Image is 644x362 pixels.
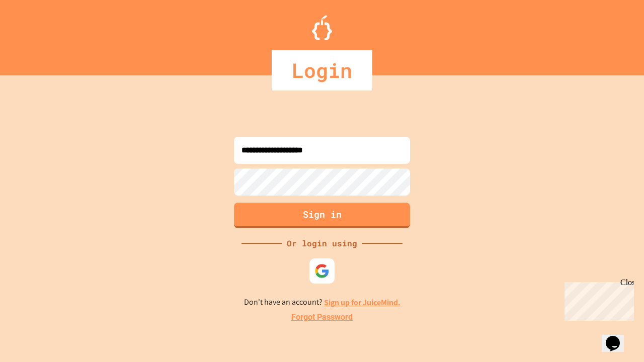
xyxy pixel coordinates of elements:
img: Logo.svg [312,15,332,40]
img: google-icon.svg [314,263,330,279]
a: Sign up for JuiceMind. [324,297,400,308]
div: Login [272,50,372,90]
a: Forgot Password [291,311,353,323]
button: Sign in [234,203,410,228]
div: Or login using [282,237,362,249]
p: Don't have an account? [244,296,400,309]
iframe: chat widget [602,322,634,352]
div: Chat with us now!Close [4,4,69,64]
iframe: chat widget [560,278,634,321]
